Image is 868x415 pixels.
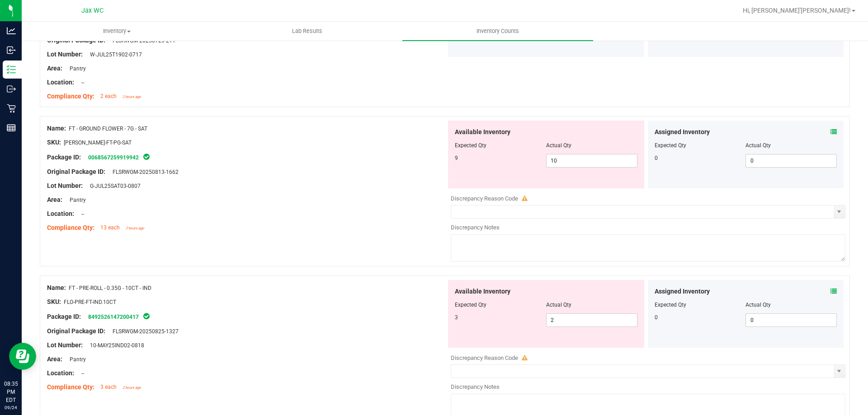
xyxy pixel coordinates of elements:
inline-svg: Inbound [7,46,16,55]
span: Compliance Qty: [47,224,94,231]
span: FLSRWGM-20250723-211 [108,37,175,44]
span: -- [77,211,84,217]
input: 10 [547,154,637,167]
input: 2 [547,314,637,326]
span: 2 hours ago [123,95,141,99]
span: Pantry [65,197,86,203]
span: 2 hours ago [126,226,144,230]
span: Jax WC [81,7,104,14]
span: Location: [47,210,74,217]
span: G-JUL25SAT03-0807 [85,183,141,189]
span: Name: [47,125,66,132]
span: Assigned Inventory [655,287,710,296]
span: Actual Qty [546,302,571,308]
div: 0 [655,154,746,162]
a: 8492526147200417 [88,314,139,320]
span: Area: [47,196,62,203]
span: Original Package ID: [47,327,105,335]
span: Area: [47,65,62,72]
inline-svg: Inventory [7,65,16,74]
span: Actual Qty [546,142,571,149]
span: Compliance Qty: [47,383,94,391]
span: Original Package ID: [47,37,105,44]
a: Inventory [22,22,212,41]
p: 08:35 PM EDT [4,380,18,404]
span: Name: [47,284,66,291]
span: Area: [47,355,62,363]
span: Compliance Qty: [47,93,94,100]
iframe: Resource center [9,343,36,370]
span: Discrepancy Reason Code [451,195,518,202]
span: Pantry [65,356,86,363]
p: 09/24 [4,404,18,411]
div: Actual Qty [745,301,837,309]
div: Expected Qty [655,141,746,149]
span: Inventory [22,27,212,35]
span: Location: [47,369,74,377]
span: 2 each [100,93,117,99]
span: 10-MAY25IND02-0818 [85,342,144,349]
span: Assigned Inventory [655,127,710,137]
span: Location: [47,79,74,86]
div: Discrepancy Notes [451,223,845,232]
span: select [834,365,845,378]
input: 0 [746,154,836,167]
span: Hi, [PERSON_NAME]'[PERSON_NAME]! [743,7,851,14]
span: -- [77,370,84,377]
span: FLSRWGM-20250825-1327 [108,328,179,335]
div: 0 [655,313,746,322]
span: W-JUL25T1902-0717 [85,51,142,58]
div: Expected Qty [655,301,746,309]
a: 0068567259919942 [88,154,139,161]
span: Available Inventory [455,287,510,296]
span: Lot Number: [47,341,83,349]
span: Expected Qty [455,302,486,308]
span: Pantry [65,65,86,72]
input: 0 [746,314,836,326]
span: 3 each [100,384,117,390]
span: In Sync [142,312,151,321]
inline-svg: Reports [7,123,16,132]
span: Package ID: [47,154,81,161]
span: select [834,205,845,218]
span: Discrepancy Reason Code [451,354,518,361]
div: Actual Qty [745,141,837,149]
a: Lab Results [212,22,402,41]
span: In Sync [142,152,151,161]
span: Lab Results [280,27,335,35]
span: FLSRWGM-20250813-1662 [108,169,179,175]
span: 3 [455,314,458,321]
inline-svg: Analytics [7,26,16,35]
span: 9 [455,155,458,161]
span: SKU: [47,139,61,146]
span: [PERSON_NAME]-FT-PG-SAT [64,140,132,146]
span: -- [77,79,84,86]
span: FT - PRE-ROLL - 0.35G - 10CT - IND [69,285,151,291]
inline-svg: Outbound [7,84,16,93]
span: Lot Number: [47,51,83,58]
span: 13 each [100,224,120,231]
span: Inventory Counts [464,27,531,35]
span: FLO-PRE-FT-IND.10CT [64,299,116,305]
span: 2 hours ago [123,386,141,390]
span: Original Package ID: [47,168,105,175]
span: Expected Qty [455,142,486,149]
a: Inventory Counts [402,22,593,41]
span: Available Inventory [455,127,510,137]
span: Lot Number: [47,182,83,189]
span: FT - GROUND FLOWER - 7G - SAT [69,126,147,132]
div: Discrepancy Notes [451,382,845,392]
span: Package ID: [47,313,81,320]
span: SKU: [47,298,61,305]
inline-svg: Retail [7,104,16,113]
